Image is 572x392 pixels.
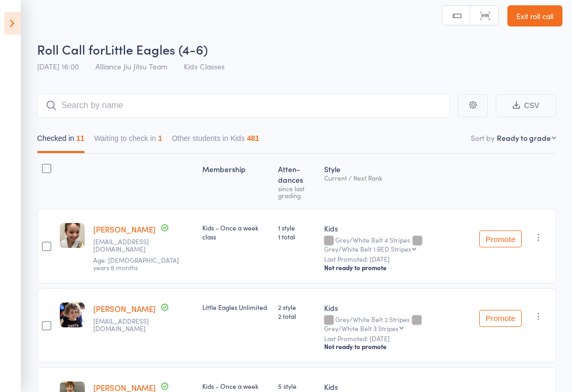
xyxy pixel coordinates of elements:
div: Not ready to promote [324,342,471,351]
span: 1 style [278,223,316,232]
div: Kids - Once a week class [202,223,270,241]
span: Age: [DEMOGRAPHIC_DATA] years 6 months [93,255,179,272]
div: Not ready to promote [324,263,471,272]
button: Other students in Kids481 [172,129,259,153]
div: Ready to grade [497,132,551,143]
small: Dvd2181@gmail.com [93,317,162,333]
button: Promote [479,230,522,247]
div: Membership [198,158,274,204]
span: 2 total [278,311,316,320]
button: Checked in11 [37,129,85,153]
div: 11 [76,134,85,142]
div: Grey/White Belt 4 Stripes [324,236,471,252]
div: Style [320,158,475,204]
img: image1712645001.png [60,223,85,248]
small: Deedavis@hotmail.com [93,238,162,253]
div: Kids [324,302,471,313]
div: 481 [247,134,259,142]
div: since last grading [278,185,316,199]
span: 5 style [278,381,316,390]
div: Grey/White Belt 2 Stripes [324,316,471,332]
div: Grey/White Belt 3 Stripes [324,325,398,332]
div: Current / Next Rank [324,174,471,181]
small: Last Promoted: [DATE] [324,335,471,342]
div: 1 [158,134,163,142]
span: Roll Call for [37,40,105,58]
small: Last Promoted: [DATE] [324,255,471,263]
label: Sort by [471,132,495,143]
span: Little Eagles (4-6) [105,40,208,58]
div: Kids [324,223,471,234]
button: Promote [479,310,522,327]
div: Kids [324,381,471,392]
div: Grey/White Belt 1 RED Stripes [324,245,411,252]
button: Waiting to check in1 [94,129,163,153]
input: Search by name [37,93,450,118]
a: Exit roll call [507,5,562,26]
a: [PERSON_NAME] [93,224,156,235]
div: Atten­dances [274,158,320,204]
button: CSV [496,94,556,117]
div: Little Eagles Unlimited [202,302,270,311]
span: 2 style [278,302,316,311]
span: Alliance Jiu Jitsu Team [95,61,167,72]
img: image1706593984.png [60,302,85,327]
a: [PERSON_NAME] [93,303,156,314]
span: [DATE] 16:00 [37,61,79,72]
span: Kids Classes [184,61,225,72]
span: 1 total [278,232,316,241]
